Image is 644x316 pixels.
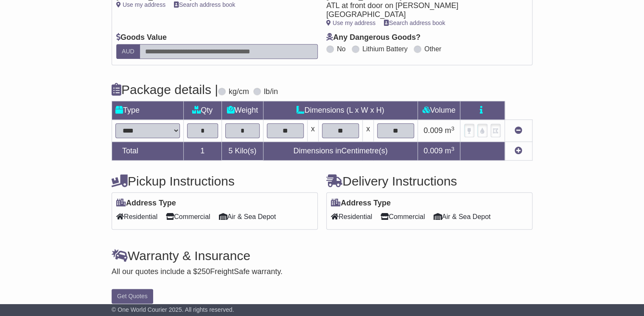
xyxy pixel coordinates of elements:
[381,210,425,223] span: Commercial
[116,199,176,208] label: Address Type
[515,126,522,135] a: Remove this item
[515,147,522,155] a: Add new item
[183,142,221,161] td: 1
[417,101,460,120] td: Volume
[116,210,157,223] span: Residential
[112,83,218,97] h4: Package details |
[183,101,221,120] td: Qty
[326,33,420,42] label: Any Dangerous Goods?
[337,45,345,53] label: No
[112,249,532,263] h4: Warranty & Insurance
[423,126,442,135] span: 0.009
[116,33,167,42] label: Goods Value
[112,142,184,161] td: Total
[166,210,210,223] span: Commercial
[326,174,532,188] h4: Delivery Instructions
[219,210,276,223] span: Air & Sea Depot
[445,147,454,155] span: m
[112,174,318,188] h4: Pickup Instructions
[445,126,454,135] span: m
[229,87,249,97] label: kg/cm
[362,120,373,142] td: x
[434,210,491,223] span: Air & Sea Depot
[116,1,165,8] a: Use my address
[384,19,445,26] a: Search address book
[362,45,408,53] label: Lithium Battery
[263,142,417,161] td: Dimensions in Centimetre(s)
[424,45,441,53] label: Other
[423,147,442,155] span: 0.009
[112,289,153,304] button: Get Quotes
[116,44,140,59] label: AUD
[112,101,184,120] td: Type
[174,1,235,8] a: Search address book
[307,120,318,142] td: x
[221,101,263,120] td: Weight
[326,19,375,26] a: Use my address
[451,146,454,152] sup: 3
[112,267,532,277] div: All our quotes include a $ FreightSafe warranty.
[228,147,232,155] span: 5
[451,125,454,132] sup: 3
[326,1,519,19] div: ATL at front door on [PERSON_NAME][GEOGRAPHIC_DATA]
[263,101,417,120] td: Dimensions (L x W x H)
[331,199,391,208] label: Address Type
[331,210,372,223] span: Residential
[197,267,210,276] span: 250
[264,87,278,97] label: lb/in
[112,306,234,313] span: © One World Courier 2025. All rights reserved.
[221,142,263,161] td: Kilo(s)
